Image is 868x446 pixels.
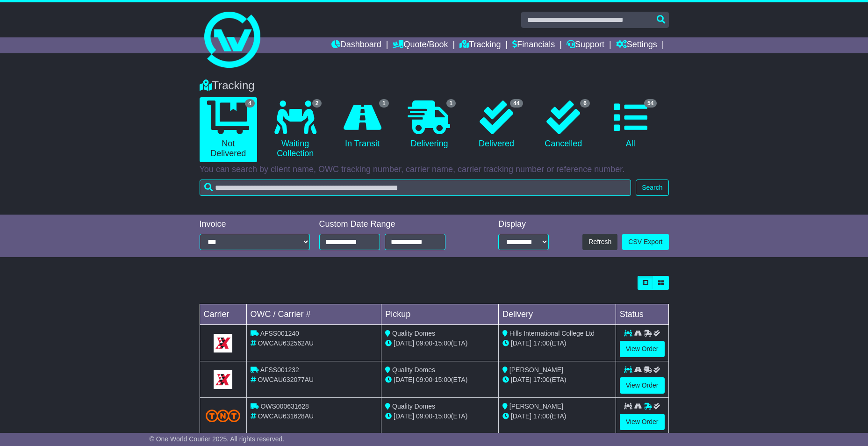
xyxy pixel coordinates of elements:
[200,304,246,325] td: Carrier
[260,403,309,410] span: OWS000631628
[498,219,549,230] div: Display
[616,304,668,325] td: Status
[392,403,435,410] span: Quality Domes
[502,375,612,385] div: (ETA)
[150,435,285,443] span: © One World Courier 2025. All rights reserved.
[535,97,592,152] a: 6 Cancelled
[385,411,495,421] div: - (ETA)
[260,366,299,374] span: AFSS001232
[214,334,232,352] img: GetCarrierServiceLogo
[511,376,531,383] span: [DATE]
[533,339,550,347] span: 17:00
[258,339,314,347] span: OWCAU632562AU
[636,180,668,196] button: Search
[200,97,257,162] a: 4 Not Delivered
[509,330,595,337] span: Hills International College Ltd
[510,99,523,108] span: 44
[622,234,668,250] a: CSV Export
[266,97,324,162] a: 2 Waiting Collection
[502,411,612,421] div: (ETA)
[258,376,314,383] span: OWCAU632077AU
[260,330,299,337] span: AFSS001240
[394,376,414,383] span: [DATE]
[385,338,495,348] div: - (ETA)
[459,37,501,53] a: Tracking
[602,97,659,152] a: 54 All
[511,412,531,420] span: [DATE]
[245,99,255,108] span: 4
[446,99,456,108] span: 1
[195,79,674,93] div: Tracking
[200,219,310,230] div: Invoice
[214,370,232,389] img: GetCarrierServiceLogo
[381,304,499,325] td: Pickup
[331,37,381,53] a: Dashboard
[416,339,432,347] span: 09:00
[394,412,414,420] span: [DATE]
[580,99,590,108] span: 6
[511,339,531,347] span: [DATE]
[509,403,563,410] span: [PERSON_NAME]
[509,366,563,374] span: [PERSON_NAME]
[206,410,241,422] img: TNT_Domestic.png
[200,165,669,175] p: You can search by client name, OWC tracking number, carrier name, carrier tracking number or refe...
[246,304,381,325] td: OWC / Carrier #
[416,412,432,420] span: 09:00
[616,37,657,53] a: Settings
[401,97,458,152] a: 1 Delivering
[394,339,414,347] span: [DATE]
[385,375,495,385] div: - (ETA)
[392,366,435,374] span: Quality Domes
[435,376,451,383] span: 15:00
[319,219,469,230] div: Custom Date Range
[512,37,555,53] a: Financials
[312,99,322,108] span: 2
[620,414,665,430] a: View Order
[258,412,314,420] span: OWCAU631628AU
[582,234,617,250] button: Refresh
[567,37,604,53] a: Support
[435,412,451,420] span: 15:00
[620,377,665,394] a: View Order
[467,97,525,152] a: 44 Delivered
[416,376,432,383] span: 09:00
[379,99,389,108] span: 1
[533,376,550,383] span: 17:00
[392,330,435,337] span: Quality Domes
[620,341,665,357] a: View Order
[644,99,657,108] span: 54
[393,37,448,53] a: Quote/Book
[333,97,391,152] a: 1 In Transit
[435,339,451,347] span: 15:00
[502,338,612,348] div: (ETA)
[498,304,616,325] td: Delivery
[533,412,550,420] span: 17:00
